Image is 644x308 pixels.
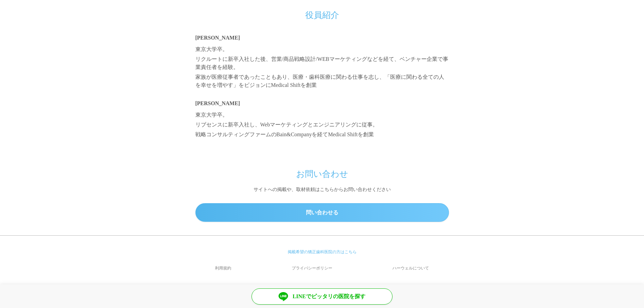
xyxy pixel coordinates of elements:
p: 東京大学卒。 [195,111,449,119]
p: リブセンスに新卒入社し、Webマーケティングとエンジニアリングに従事。 [195,121,449,129]
a: ハーウェルについて [364,260,457,276]
p: [PERSON_NAME] [195,34,449,42]
p: 東京大学卒。 [195,45,449,53]
a: 掲載希望の矯正歯科医院の方はこちら [288,250,357,254]
a: 利用規約 [187,260,260,276]
a: LINEでピッタリの医院を探す [252,288,392,305]
p: [PERSON_NAME] [195,99,449,108]
p: リクルートに新卒入社した後、営業/商品戦略設計/WEBマーケティングなどを経て、ベンチャー企業で事業責任者を経験。 [195,55,449,71]
p: 家族が医療従事者であったこともあり、医療・歯科医療に関わる仕事を志し、「医療に関わる全ての人を幸せを増やす」をビジョンにMedical Shiftを創業 [195,73,449,89]
h2: お問い合わせ [195,159,449,179]
a: プライバシーポリシー [263,260,360,276]
span: こちらからお問い合わせください [320,186,391,193]
a: 問い合わせる [195,203,449,222]
p: 戦略コンサルティングファームのBain&Companyを経てMedical Shiftを創業 [195,131,449,139]
span: サイトへの掲載や、取材依頼は [254,186,320,193]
